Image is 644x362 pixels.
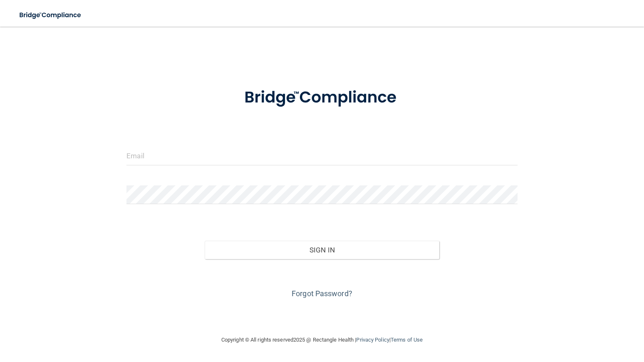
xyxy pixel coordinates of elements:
[391,337,423,343] a: Terms of Use
[292,289,352,298] a: Forgot Password?
[356,337,389,343] a: Privacy Policy
[126,147,518,165] input: Email
[170,327,474,353] div: Copyright © All rights reserved 2025 @ Rectangle Health | |
[205,241,439,259] button: Sign In
[12,7,89,24] img: bridge_compliance_login_screen.278c3ca4.svg
[228,77,417,119] img: bridge_compliance_login_screen.278c3ca4.svg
